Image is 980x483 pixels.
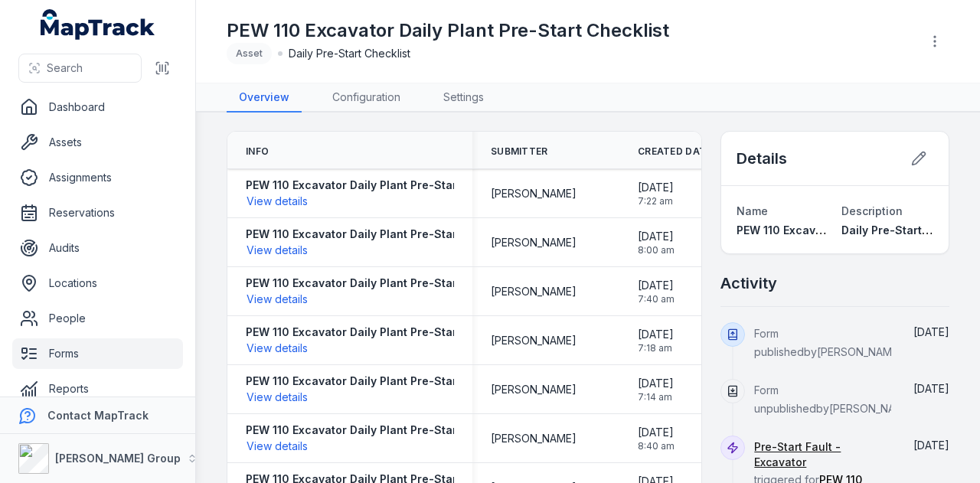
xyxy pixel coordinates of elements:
span: Created Date [638,145,712,158]
a: Forms [12,338,183,369]
span: [DATE] [638,425,675,440]
span: 7:40 am [638,293,675,305]
span: 7:22 am [638,195,674,207]
a: Locations [12,268,183,299]
time: 11/08/2025, 9:35:47 am [913,382,949,395]
time: 08/08/2025, 7:40:22 am [638,278,675,305]
span: [DATE] [638,229,675,244]
button: View details [246,291,309,308]
button: View details [246,242,309,259]
span: 7:14 am [638,391,674,403]
time: 11/08/2025, 9:36:08 am [913,325,949,338]
span: 7:18 am [638,342,674,354]
span: [PERSON_NAME] [491,431,577,446]
time: 06/08/2025, 8:40:54 am [638,425,675,452]
a: Reservations [12,197,183,228]
span: [PERSON_NAME] [491,284,577,299]
span: [DATE] [638,327,674,342]
span: [DATE] [913,382,949,395]
div: Asset [227,43,272,64]
a: Settings [431,83,496,113]
a: Assignments [12,162,183,193]
h2: Activity [720,273,777,294]
span: Description [841,204,903,217]
span: [PERSON_NAME] [491,333,577,348]
h1: PEW 110 Excavator Daily Plant Pre-Start Checklist [227,18,669,43]
time: 08/08/2025, 8:00:44 am [638,229,675,256]
a: Configuration [320,83,413,113]
time: 11/08/2025, 7:22:42 am [638,180,674,207]
h2: Details [737,148,787,169]
span: [DATE] [913,325,949,338]
span: Submitter [491,145,548,158]
time: 07/08/2025, 7:14:14 am [638,376,674,403]
a: Reports [12,374,183,404]
span: [PERSON_NAME] [491,235,577,250]
strong: PEW 110 Excavator Daily Plant Pre-Start Checklist [246,423,515,438]
span: [DATE] [638,278,675,293]
a: MapTrack [41,9,155,40]
a: People [12,303,183,334]
time: 15/07/2025, 8:55:43 pm [913,439,949,452]
a: Assets [12,127,183,158]
span: 8:40 am [638,440,675,452]
strong: PEW 110 Excavator Daily Plant Pre-Start Checklist [246,178,515,193]
strong: PEW 110 Excavator Daily Plant Pre-Start Checklist [246,374,515,389]
button: View details [246,389,309,406]
span: [PERSON_NAME] [491,186,577,201]
span: [DATE] [638,376,674,391]
a: Overview [227,83,302,113]
span: Name [737,204,768,217]
time: 07/08/2025, 7:18:56 am [638,327,674,354]
span: [PERSON_NAME] [491,382,577,397]
strong: PEW 110 Excavator Daily Plant Pre-Start Checklist [246,227,515,242]
a: Pre-Start Fault - Excavator [754,439,891,470]
button: View details [246,438,309,455]
span: Search [47,60,83,76]
span: Form unpublished by [PERSON_NAME] [754,383,915,415]
a: Dashboard [12,92,183,122]
span: Daily Pre-Start Checklist [289,46,410,61]
a: Audits [12,233,183,263]
span: [DATE] [638,180,674,195]
strong: [PERSON_NAME] Group [55,452,181,465]
button: Search [18,54,142,83]
span: Daily Pre-Start Checklist [841,224,976,237]
strong: PEW 110 Excavator Daily Plant Pre-Start Checklist [246,325,515,340]
span: 8:00 am [638,244,675,256]
button: View details [246,340,309,357]
button: View details [246,193,309,210]
span: Info [246,145,269,158]
strong: Contact MapTrack [47,409,149,422]
span: Form published by [PERSON_NAME] [754,327,903,358]
strong: PEW 110 Excavator Daily Plant Pre-Start Checklist [246,276,515,291]
span: [DATE] [913,439,949,452]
